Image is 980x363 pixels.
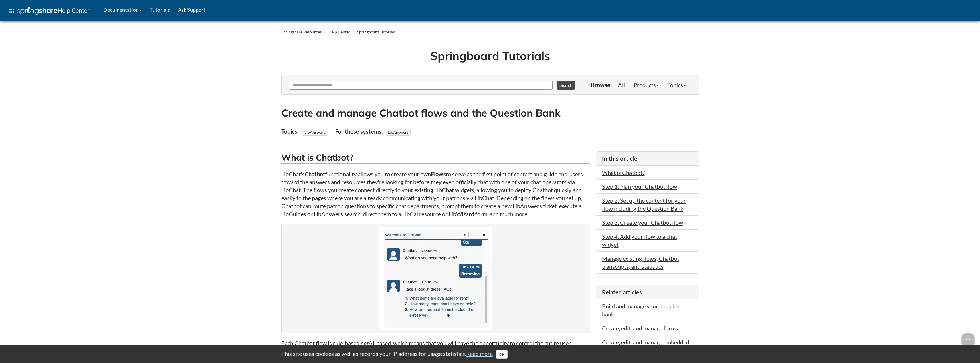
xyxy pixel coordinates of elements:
[629,79,663,91] a: Products
[602,169,645,176] a: What is Chatbot?
[602,183,677,190] a: Step 1. Plan your Chatbot flow
[663,79,690,91] a: Topics
[466,350,493,357] a: Read more
[281,170,590,218] p: LibChat's functionality allows you to create your own to serve as the first point of contact and ...
[4,3,94,20] a: apps Help Center
[602,233,677,248] a: Step 4. Add your flow to a chat widget
[962,333,974,346] span: arrow_upward
[8,8,15,15] span: apps
[962,334,974,341] a: arrow_upward
[386,129,411,136] span: LibAnswers
[17,7,58,15] img: Springshare
[281,106,699,120] h2: Create and manage Chatbot flows and the Question Bank
[614,79,629,91] a: All
[361,340,369,346] em: not
[591,81,612,89] p: Browse:
[557,81,575,90] button: Search
[286,48,695,64] h1: Springboard Tutorials
[496,350,508,359] button: Close
[431,171,446,177] strong: Flows
[305,171,325,177] strong: Chatbot
[174,3,209,17] a: Ask Support
[328,29,350,34] a: Help Center
[281,29,322,34] a: Springshare Resources
[58,7,90,14] span: Help Center
[99,3,146,17] a: Documentation
[304,128,326,136] a: LibAnswers
[602,219,683,226] a: Step 3. Create your Chatbot flow
[602,155,693,163] h3: In this article
[602,325,678,332] a: Create, edit, and manage forms
[602,339,689,354] a: Create, edit, and manage embedded tutorials
[281,126,300,137] div: Topics:
[146,3,174,17] a: Tutorials
[602,289,642,296] span: Related articles
[281,151,590,164] h3: What is Chatbot?
[602,303,681,318] a: Build and manage your question bank
[602,255,679,270] a: Manage existing flows, Chatbot transcripts, and statistics
[379,227,492,330] img: Example chatbot flow
[276,350,705,359] div: This site uses cookies as well as records your IP address for usage statistics.
[335,126,384,137] div: For these systems:
[357,29,396,34] a: Springboard Tutorials
[602,197,686,212] a: Step 2. Set up the content for your flow including the Question Bank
